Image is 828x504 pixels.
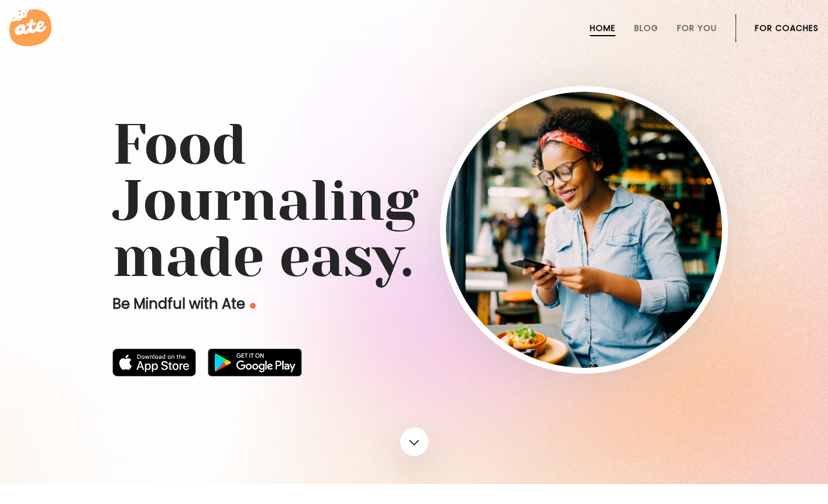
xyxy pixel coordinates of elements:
img: badge-download-google.png [208,348,302,377]
a: Blog [634,23,658,33]
h1: Food Journaling made easy. [112,117,716,285]
img: home-hero-img-rounded.png [446,92,722,368]
img: badge-download-apple.svg [112,348,197,377]
a: Home [590,23,616,33]
a: For Coaches [755,23,819,33]
a: For You [677,23,717,33]
p: Be Mindful with Ate [112,295,440,313]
